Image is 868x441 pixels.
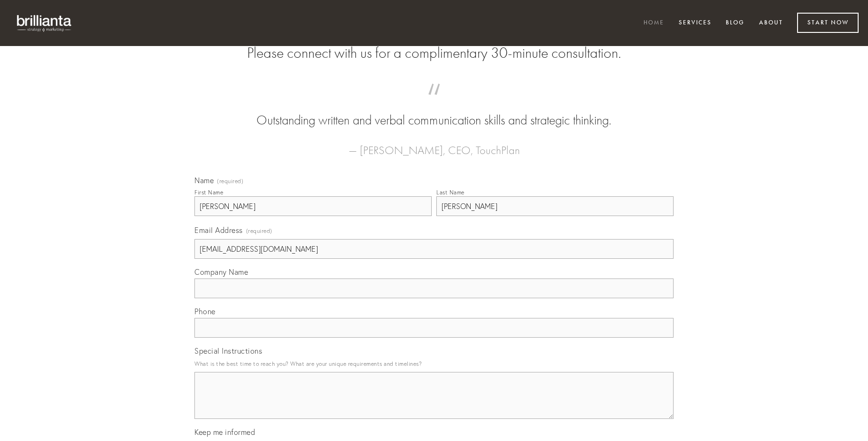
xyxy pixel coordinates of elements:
[194,225,243,235] span: Email Address
[9,9,80,37] img: brillianta - research, strategy, marketing
[194,176,214,185] span: Name
[797,13,859,33] a: Start Now
[209,93,659,130] blockquote: Outstanding written and verbal communication skills and strategic thinking.
[194,267,248,277] span: Company Name
[753,15,789,31] a: About
[209,93,659,111] span: “
[194,427,255,437] span: Keep me informed
[217,178,243,184] span: (required)
[637,15,670,31] a: Home
[194,357,674,370] p: What is the best time to reach you? What are your unique requirements and timelines?
[209,130,659,160] figcaption: — [PERSON_NAME], CEO, TouchPlan
[194,346,262,356] span: Special Instructions
[720,15,751,31] a: Blog
[194,189,223,196] div: First Name
[246,224,272,237] span: (required)
[194,44,674,62] h2: Please connect with us for a complimentary 30-minute consultation.
[436,189,465,196] div: Last Name
[194,307,216,316] span: Phone
[673,15,718,31] a: Services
